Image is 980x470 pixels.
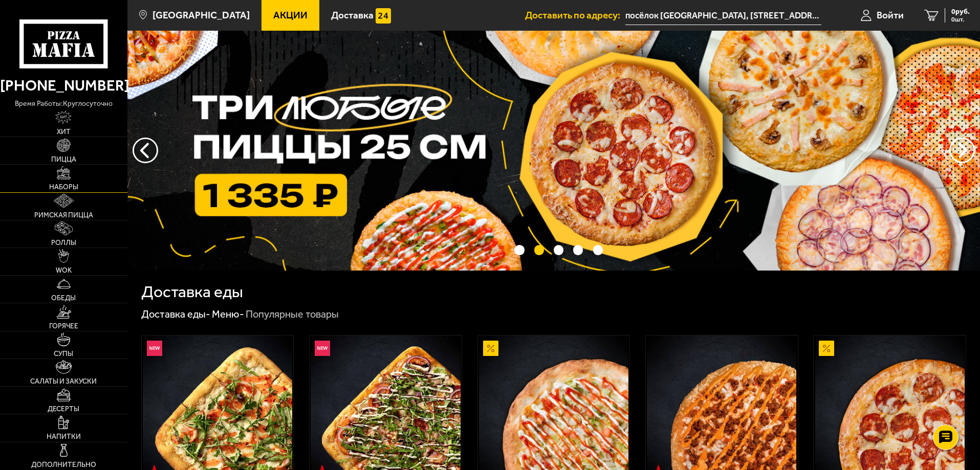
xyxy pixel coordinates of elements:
[57,128,71,136] span: Хит
[147,341,162,356] img: Новинка
[625,6,821,25] span: посёлок Парголово, улица Фёдора Абрамова, 8
[31,461,96,468] span: Дополнительно
[141,284,243,300] h1: Доставка еды
[133,138,158,163] button: следующий
[514,245,524,255] button: точки переключения
[51,295,76,302] span: Обеды
[376,8,391,24] img: 15daf4d41897b9f0e9f617042186c801.svg
[34,212,93,219] span: Римская пицца
[273,10,308,20] span: Акции
[47,433,81,440] span: Напитки
[212,308,244,320] a: Меню-
[153,10,250,20] span: [GEOGRAPHIC_DATA]
[593,245,603,255] button: точки переключения
[56,267,72,274] span: WOK
[534,245,544,255] button: точки переключения
[819,341,834,356] img: Акционный
[49,184,78,191] span: Наборы
[49,323,78,330] span: Горячее
[573,245,583,255] button: точки переключения
[525,10,625,20] span: Доставить по адресу:
[30,378,97,385] span: Салаты и закуски
[625,6,821,25] input: Ваш адрес доставки
[877,10,904,20] span: Войти
[48,406,79,413] span: Десерты
[51,156,76,163] span: Пицца
[54,350,73,357] span: Супы
[554,245,563,255] button: точки переключения
[331,10,374,20] span: Доставка
[51,239,76,247] span: Роллы
[483,341,498,356] img: Акционный
[951,16,970,23] span: 0 шт.
[315,341,330,356] img: Новинка
[246,308,339,321] div: Популярные товары
[141,308,210,320] a: Доставка еды-
[951,8,970,15] span: 0 руб.
[949,138,975,163] button: предыдущий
